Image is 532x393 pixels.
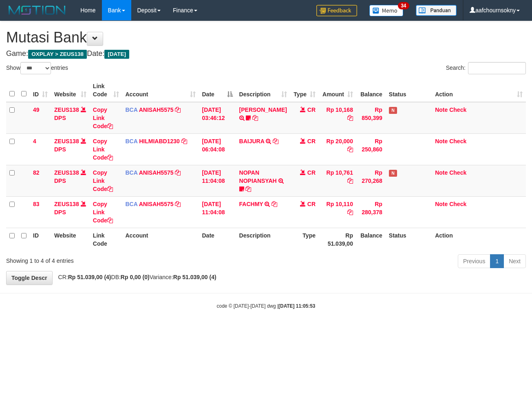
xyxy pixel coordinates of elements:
[239,169,277,184] a: NOPAN NOPIANSYAH
[307,107,316,113] span: CR
[54,201,79,207] a: ZEUS138
[90,79,122,102] th: Link Code: activate to sort column ascending
[173,274,216,280] strong: Rp 51.039,00 (4)
[236,228,290,251] th: Description
[347,115,353,121] a: Copy Rp 10,168 to clipboard
[6,29,526,46] h1: Mutasi Bank
[252,115,258,121] a: Copy INA PAUJANAH to clipboard
[435,169,448,176] a: Note
[347,209,353,215] a: Copy Rp 10,110 to clipboard
[319,196,356,228] td: Rp 10,110
[126,169,138,176] span: BCA
[290,79,319,102] th: Type: activate to sort column ascending
[307,169,316,176] span: CR
[6,253,216,265] div: Showing 1 to 4 of 4 entries
[51,133,90,165] td: DPS
[290,228,319,251] th: Type
[6,50,526,58] h4: Game: Date:
[6,271,53,285] a: Toggle Descr
[369,5,404,16] img: Button%20Memo.svg
[199,79,236,102] th: Date: activate to sort column descending
[273,138,278,144] a: Copy BAIJURA to clipboard
[319,102,356,134] td: Rp 10,168
[54,169,79,176] a: ZEUS138
[389,170,397,177] span: Has Note
[449,138,466,144] a: Check
[139,201,174,207] a: ANISAH5575
[93,169,113,192] a: Copy Link Code
[435,107,448,113] a: Note
[386,79,432,102] th: Status
[51,165,90,196] td: DPS
[435,138,448,144] a: Note
[126,201,138,207] span: BCA
[175,169,181,176] a: Copy ANISAH5575 to clipboard
[239,107,287,113] a: [PERSON_NAME]
[319,165,356,196] td: Rp 10,761
[449,201,466,207] a: Check
[307,201,316,207] span: CR
[126,138,138,144] span: BCA
[90,228,122,251] th: Link Code
[319,228,356,251] th: Rp 51.039,00
[68,274,111,280] strong: Rp 51.039,00 (4)
[93,107,113,129] a: Copy Link Code
[6,4,68,16] img: MOTION_logo.png
[272,201,277,207] a: Copy FACHMY to clipboard
[458,254,490,268] a: Previous
[33,107,40,113] span: 49
[122,228,199,251] th: Account
[199,228,236,251] th: Date
[6,62,68,74] label: Show entries
[416,5,457,16] img: panduan.png
[398,2,409,9] span: 34
[181,138,187,144] a: Copy HILMIABD1230 to clipboard
[175,107,181,113] a: Copy ANISAH5575 to clipboard
[356,196,386,228] td: Rp 280,378
[449,107,466,113] a: Check
[432,79,526,102] th: Action: activate to sort column ascending
[490,254,504,268] a: 1
[54,274,216,280] span: CR: DB: Variance:
[347,146,353,153] a: Copy Rp 20,000 to clipboard
[316,5,357,16] img: Feedback.jpg
[356,165,386,196] td: Rp 270,268
[468,62,526,74] input: Search:
[54,138,79,144] a: ZEUS138
[51,79,90,102] th: Website: activate to sort column ascending
[239,138,265,144] a: BAIJURA
[126,107,138,113] span: BCA
[236,79,290,102] th: Description: activate to sort column ascending
[446,62,526,74] label: Search:
[307,138,316,144] span: CR
[386,228,432,251] th: Status
[20,62,51,74] select: Showentries
[199,165,236,196] td: [DATE] 11:04:08
[33,201,40,207] span: 83
[30,79,51,102] th: ID: activate to sort column ascending
[33,138,36,144] span: 4
[139,169,174,176] a: ANISAH5575
[51,196,90,228] td: DPS
[104,50,129,59] span: [DATE]
[432,228,526,251] th: Action
[199,102,236,134] td: [DATE] 03:46:12
[30,228,51,251] th: ID
[93,201,113,224] a: Copy Link Code
[122,79,199,102] th: Account: activate to sort column ascending
[347,178,353,184] a: Copy Rp 10,761 to clipboard
[245,186,251,192] a: Copy NOPAN NOPIANSYAH to clipboard
[51,102,90,134] td: DPS
[435,201,448,207] a: Note
[449,169,466,176] a: Check
[139,107,174,113] a: ANISAH5575
[33,169,40,176] span: 82
[139,138,180,144] a: HILMIABD1230
[356,228,386,251] th: Balance
[175,201,181,207] a: Copy ANISAH5575 to clipboard
[54,107,79,113] a: ZEUS138
[356,79,386,102] th: Balance
[239,201,263,207] a: FACHMY
[28,50,87,59] span: OXPLAY > ZEUS138
[121,274,150,280] strong: Rp 0,00 (0)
